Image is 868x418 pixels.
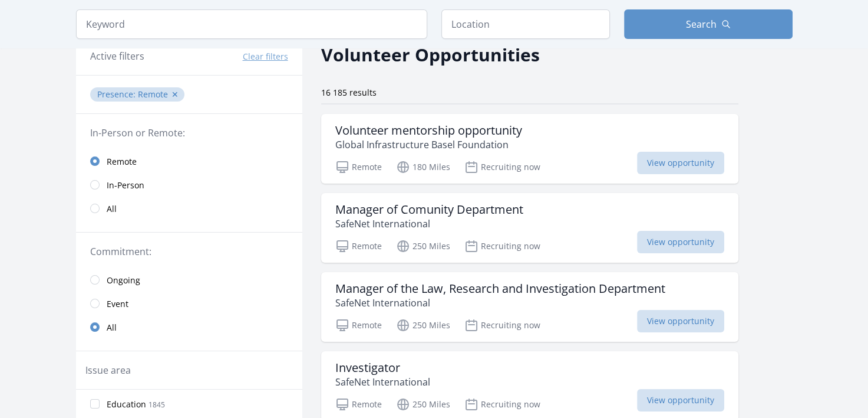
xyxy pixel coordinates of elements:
h3: Investigator [335,361,430,375]
p: SafeNet International [335,296,665,310]
p: 250 Miles [396,239,450,253]
span: Remote [107,156,137,168]
legend: In-Person or Remote: [90,126,288,140]
span: 1845 [148,400,165,410]
span: Remote [138,89,168,100]
p: Recruiting now [464,397,540,412]
h3: Volunteer mentorship opportunity [335,123,522,138]
a: In-Person [76,173,302,197]
button: Clear filters [243,51,288,63]
span: Presence : [97,89,138,100]
legend: Commitment: [90,244,288,259]
span: Ongoing [107,275,140,286]
p: Recruiting now [464,239,540,253]
p: Recruiting now [464,318,540,332]
span: View opportunity [637,231,724,253]
span: In-Person [107,179,144,191]
p: Remote [335,397,382,412]
p: 180 Miles [396,160,450,174]
a: Manager of Comunity Department SafeNet International Remote 250 Miles Recruiting now View opportu... [321,193,738,263]
h3: Manager of Comunity Department [335,203,523,217]
p: 250 Miles [396,397,450,412]
h3: Active filters [90,49,144,63]
p: Remote [335,239,382,253]
p: Remote [335,160,382,174]
p: Global Infrastructure Basel Foundation [335,138,522,152]
a: Ongoing [76,268,302,292]
input: Location [441,9,610,39]
a: Volunteer mentorship opportunity Global Infrastructure Basel Foundation Remote 180 Miles Recruiti... [321,114,738,184]
span: All [107,203,117,215]
p: Remote [335,318,382,332]
span: All [107,322,117,334]
span: Education [107,399,146,410]
a: Event [76,292,302,315]
a: Remote [76,149,302,173]
p: Recruiting now [464,160,540,174]
h3: Manager of the Law, Research and Investigation Department [335,282,665,296]
input: Keyword [76,9,427,39]
p: SafeNet International [335,217,523,231]
a: All [76,315,302,339]
h2: Volunteer Opportunities [321,41,540,68]
a: Manager of the Law, Research and Investigation Department SafeNet International Remote 250 Miles ... [321,272,738,342]
p: SafeNet International [335,375,430,389]
span: Event [107,298,128,310]
input: Education 1845 [90,399,100,409]
a: All [76,197,302,220]
span: Search [686,17,717,31]
p: 250 Miles [396,318,450,332]
button: Search [624,9,793,39]
button: ✕ [171,89,179,100]
legend: Issue area [85,363,131,377]
span: View opportunity [637,310,724,332]
span: 16 185 results [321,87,377,98]
span: View opportunity [637,152,724,174]
span: View opportunity [637,389,724,412]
